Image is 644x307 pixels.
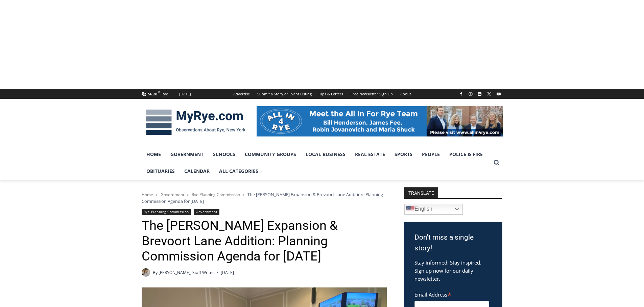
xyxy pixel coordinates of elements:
a: Real Estate [350,146,390,163]
a: People [417,146,445,163]
a: Government [194,209,219,215]
a: About [397,89,415,99]
a: All Categories [214,163,268,180]
a: Rye Planning Commission [142,209,191,215]
div: [DATE] [179,91,191,97]
button: View Search Form [491,157,503,169]
span: 56.28 [148,91,157,96]
h3: Don't miss a single story! [414,232,492,253]
span: The [PERSON_NAME] Expansion & Brevoort Lane Addition: Planning Commission Agenda for [DATE] [142,191,383,204]
a: Instagram [467,90,475,98]
a: Home [142,192,153,197]
a: Government [161,192,184,197]
span: F [158,90,160,94]
span: All Categories [219,167,263,175]
h1: The [PERSON_NAME] Expansion & Brevoort Lane Addition: Planning Commission Agenda for [DATE] [142,218,387,264]
a: English [404,204,463,215]
a: Advertise [230,89,254,99]
a: Rye Planning Commission [192,192,240,197]
a: Schools [208,146,240,163]
a: Free Newsletter Sign Up [347,89,397,99]
span: > [156,192,158,197]
time: [DATE] [221,269,234,276]
a: X [485,90,493,98]
a: YouTube [495,90,503,98]
a: Government [166,146,208,163]
strong: TRANSLATE [404,187,438,198]
a: Tips & Letters [315,89,347,99]
a: Author image [142,268,150,277]
a: [PERSON_NAME], Staff Writer [159,270,214,275]
a: Submit a Story or Event Listing [254,89,315,99]
a: Local Business [301,146,350,163]
a: Police & Fire [445,146,487,163]
p: Stay informed. Stay inspired. Sign up now for our daily newsletter. [414,258,492,283]
span: > [187,192,189,197]
span: By [153,269,158,276]
img: (PHOTO: MyRye.com Summer 2023 intern Beatrice Larzul.) [142,268,150,277]
a: Facebook [457,90,465,98]
a: Obituaries [142,163,180,180]
span: > [243,192,245,197]
nav: Breadcrumbs [142,191,387,205]
nav: Primary Navigation [142,146,491,180]
img: en [406,205,414,213]
a: Sports [390,146,417,163]
div: Rye [162,91,168,97]
nav: Secondary Navigation [230,89,415,99]
img: All in for Rye [257,106,503,136]
label: Email Address [414,288,489,300]
img: MyRye.com [142,105,250,140]
a: Calendar [180,163,214,180]
a: Community Groups [240,146,301,163]
a: Linkedin [476,90,484,98]
a: Home [142,146,166,163]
